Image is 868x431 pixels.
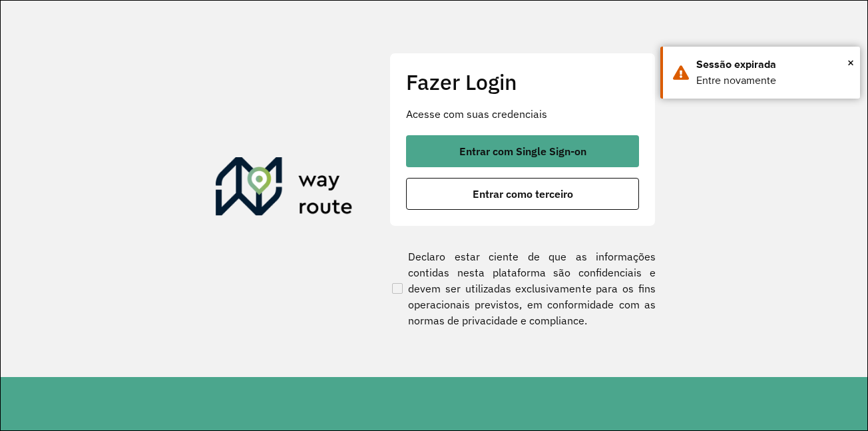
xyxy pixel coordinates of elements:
[847,53,854,73] button: Close
[696,73,850,89] div: Entre novamente
[216,157,353,221] img: Roteirizador AmbevTech
[459,146,586,157] span: Entrar com Single Sign-on
[406,69,639,95] h2: Fazer Login
[406,178,639,210] button: button
[696,57,850,73] div: Sessão expirada
[389,248,656,328] label: Declaro estar ciente de que as informações contidas nesta plataforma são confidenciais e devem se...
[847,53,854,73] span: ×
[406,135,639,167] button: button
[406,106,639,122] p: Acesse com suas credenciais
[473,189,573,199] span: Entrar como terceiro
